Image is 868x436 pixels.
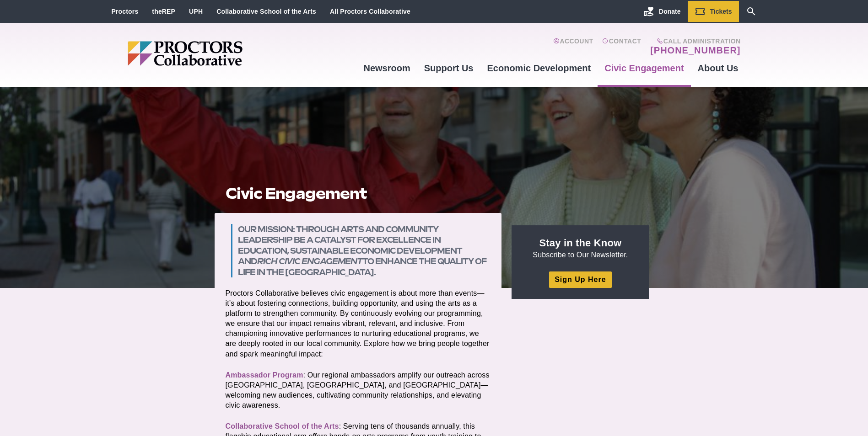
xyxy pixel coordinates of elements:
[330,8,410,15] a: All Proctors Collaborative
[189,8,203,15] a: UPH
[739,1,764,22] a: Search
[659,8,680,15] span: Donate
[216,8,316,15] a: Collaborative School of the Arts
[539,237,622,249] strong: Stay in the Know
[710,8,732,15] span: Tickets
[647,37,740,45] span: Call Administration
[523,236,638,260] p: Subscribe to Our Newsletter.
[480,56,598,80] a: Economic Development
[636,1,687,22] a: Donate
[226,288,491,359] p: Proctors Collaborative believes civic engagement is about more than events—it’s about fostering c...
[226,185,491,202] h1: Civic Engagement
[650,45,740,56] a: [PHONE_NUMBER]
[257,256,362,266] em: rich civic engagement
[598,56,690,80] a: Civic Engagement
[152,8,175,15] a: theREP
[602,37,641,56] a: Contact
[688,1,739,22] a: Tickets
[553,37,593,56] a: Account
[417,56,480,80] a: Support Us
[691,56,745,80] a: About Us
[549,271,611,287] a: Sign Up Here
[238,224,491,277] h3: Our mission: Through arts and community leadership be a catalyst for excellence in education, sus...
[226,371,303,379] a: Ambassador Program
[356,56,417,80] a: Newsroom
[128,41,313,66] img: Proctors logo
[112,8,139,15] a: Proctors
[226,370,491,410] p: : Our regional ambassadors amplify our outreach across [GEOGRAPHIC_DATA], [GEOGRAPHIC_DATA], and ...
[226,422,339,430] a: Collaborative School of the Arts
[512,310,649,424] iframe: Advertisement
